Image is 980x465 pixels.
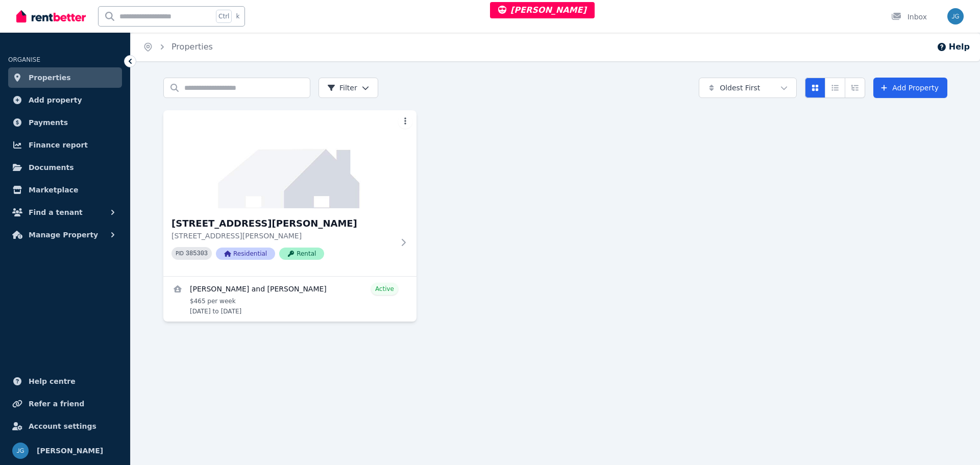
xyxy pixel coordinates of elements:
a: View details for Hannah Burton and Joshua Beaumont [163,277,416,322]
a: Refer a friend [8,394,122,414]
div: Inbox [891,12,927,22]
div: View options [805,78,865,98]
a: Add Property [873,78,947,98]
img: Jeremy Goldschmidt [12,443,29,459]
p: [STREET_ADDRESS][PERSON_NAME] [171,231,394,241]
button: Card view [805,78,825,98]
span: [PERSON_NAME] [498,5,586,15]
a: Properties [171,42,213,52]
span: Ctrl [216,10,232,23]
span: Filter [327,83,357,93]
span: Residential [216,248,275,260]
button: Oldest First [699,78,797,98]
span: Find a tenant [29,206,83,218]
span: Account settings [29,420,96,432]
span: Help centre [29,375,76,387]
span: Marketplace [29,184,78,196]
span: Oldest First [720,83,760,93]
a: Account settings [8,416,122,436]
button: Expanded list view [845,78,865,98]
code: 385303 [186,250,208,257]
span: Add property [29,94,82,106]
button: Filter [318,78,378,98]
a: Documents [8,157,122,178]
a: Add property [8,90,122,110]
img: Jeremy Goldschmidt [947,8,964,25]
span: Refer a friend [29,398,84,410]
span: Manage Property [29,229,98,241]
nav: Breadcrumb [131,33,225,61]
h3: [STREET_ADDRESS][PERSON_NAME] [171,216,394,231]
span: k [236,12,239,20]
a: Marketplace [8,180,122,200]
a: Payments [8,112,122,133]
img: 12 Charles Dr, Cardigan Village [163,110,416,208]
img: RentBetter [16,9,86,24]
button: Help [937,41,970,53]
button: Compact list view [825,78,845,98]
span: Documents [29,161,74,174]
a: Properties [8,67,122,88]
a: Finance report [8,135,122,155]
span: Properties [29,71,71,84]
span: Finance report [29,139,88,151]
a: Help centre [8,371,122,391]
span: Payments [29,116,68,129]
a: 12 Charles Dr, Cardigan Village[STREET_ADDRESS][PERSON_NAME][STREET_ADDRESS][PERSON_NAME]PID 3853... [163,110,416,276]
button: Find a tenant [8,202,122,223]
span: [PERSON_NAME] [37,445,103,457]
small: PID [176,251,184,256]
button: Manage Property [8,225,122,245]
button: More options [398,114,412,129]
span: ORGANISE [8,56,40,63]
span: Rental [279,248,324,260]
